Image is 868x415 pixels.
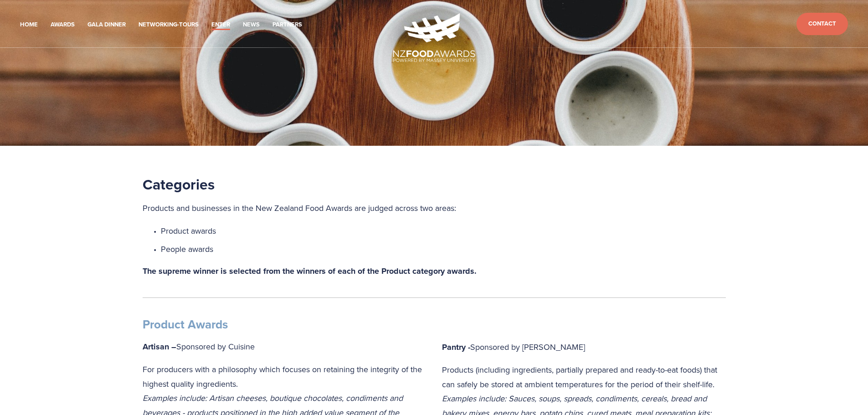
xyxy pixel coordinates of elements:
a: Enter [211,20,230,30]
a: Partners [272,20,302,30]
a: Networking-Tours [139,20,199,30]
p: People awards [161,242,726,256]
p: Sponsored by [PERSON_NAME] [442,340,726,355]
strong: The supreme winner is selected from the winners of each of the Product category awards. [143,265,477,277]
p: Sponsored by Cuisine [143,339,426,354]
strong: Categories [143,174,215,195]
p: Product awards [161,224,726,238]
a: Contact [796,13,848,35]
p: Products and businesses in the New Zealand Food Awards are judged across two areas: [143,201,726,215]
a: Home [20,20,38,30]
strong: Product Awards [143,316,228,333]
a: News [243,20,260,30]
a: Awards [51,20,75,30]
strong: Artisan – [143,341,176,353]
a: Gala Dinner [87,20,126,30]
strong: Pantry - [442,341,470,353]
